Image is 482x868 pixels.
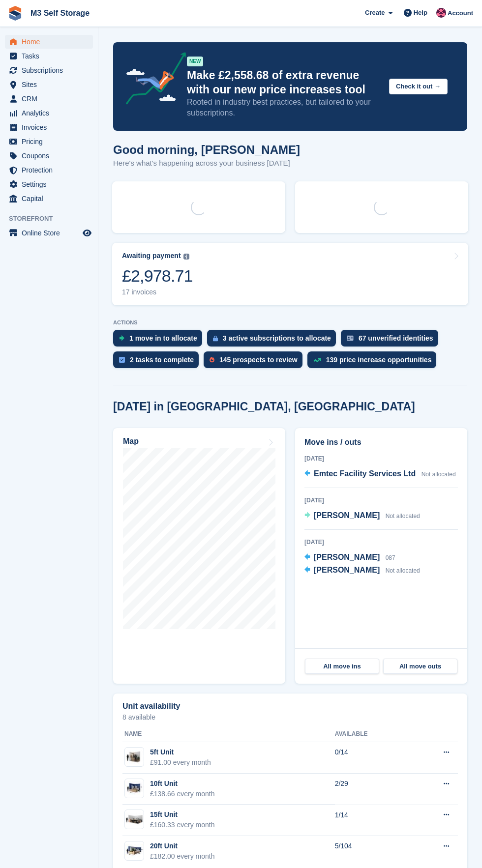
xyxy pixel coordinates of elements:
[341,330,443,351] a: 67 unverified identities
[386,513,420,520] span: Not allocated
[223,334,331,342] div: 3 active subscriptions to allocate
[119,335,124,341] img: move_ins_to_allocate_icon-fdf77a2bb77ea45bf5b3d319d69a93e2d87916cf1d5bf7949dd705db3b84f3ca.svg
[81,227,93,239] a: Preview store
[335,774,411,805] td: 2/29
[113,400,415,413] h2: [DATE] in [GEOGRAPHIC_DATA], [GEOGRAPHIC_DATA]
[22,149,81,163] span: Coupons
[335,805,411,836] td: 1/14
[313,358,321,362] img: price_increase_opportunities-93ffe204e8149a01c8c9dc8f82e8f89637d9d84a8eef4429ea346261dce0b2c0.svg
[22,120,81,134] span: Invoices
[210,357,214,363] img: prospect-51fa495bee0391a8d652442698ab0144808aea92771e9ea1ae160a38d050c398.svg
[118,52,186,108] img: price-adjustments-announcement-icon-8257ccfd72463d97f412b2fc003d46551f7dbcb40ab6d574587a9cd5c0d94...
[187,68,381,97] p: Make £2,558.68 of extra revenue with our new price increases tool
[150,747,211,757] div: 5ft Unit
[150,789,215,799] div: £138.66 every month
[314,553,380,561] span: [PERSON_NAME]
[122,702,180,711] h2: Unit availability
[448,8,473,18] span: Account
[22,192,81,205] span: Capital
[304,564,420,577] a: [PERSON_NAME] Not allocated
[335,836,411,867] td: 5/104
[22,49,81,63] span: Tasks
[150,810,215,820] div: 15ft Unit
[389,79,448,95] button: Check it out →
[5,120,93,134] a: menu
[5,78,93,91] a: menu
[219,356,298,364] div: 145 prospects to review
[304,551,395,564] a: [PERSON_NAME] 087
[125,812,144,827] img: 125-sqft-unit.jpg
[5,92,93,106] a: menu
[304,436,458,448] h2: Move ins / outs
[304,510,420,522] a: [PERSON_NAME] Not allocated
[5,149,93,163] a: menu
[22,163,81,177] span: Protection
[150,779,215,789] div: 10ft Unit
[314,469,416,478] span: Emtec Facility Services Ltd
[326,356,432,364] div: 139 price increase opportunities
[22,106,81,120] span: Analytics
[5,135,93,148] a: menu
[122,252,181,260] div: Awaiting payment
[213,335,218,342] img: active_subscription_to_allocate_icon-d502201f5373d7db506a760aba3b589e785aa758c864c3986d89f69b8ff3...
[359,334,433,342] div: 67 unverified identities
[22,177,81,191] span: Settings
[304,538,458,547] div: [DATE]
[314,566,380,574] span: [PERSON_NAME]
[113,330,207,351] a: 1 move in to allocate
[187,97,381,118] p: Rooted in industry best practices, but tailored to your subscriptions.
[5,106,93,120] a: menu
[365,8,385,18] span: Create
[150,757,211,768] div: £91.00 every month
[122,266,193,286] div: £2,978.71
[5,63,93,77] a: menu
[112,243,468,305] a: Awaiting payment £2,978.71 17 invoices
[22,226,81,240] span: Online Store
[125,750,144,764] img: 32-sqft-unit.jpg
[304,454,458,463] div: [DATE]
[122,714,458,721] p: 8 available
[129,334,197,342] div: 1 move in to allocate
[22,78,81,91] span: Sites
[125,781,144,795] img: 10-ft-container.jpg
[9,214,98,224] span: Storefront
[122,288,193,296] div: 17 invoices
[22,63,81,77] span: Subscriptions
[5,177,93,191] a: menu
[125,844,144,858] img: 20-ft-container.jpg
[113,319,467,326] p: ACTIONS
[130,356,194,364] div: 2 tasks to complete
[122,726,335,742] th: Name
[304,496,458,505] div: [DATE]
[5,226,93,240] a: menu
[383,659,457,674] a: All move outs
[150,841,215,851] div: 20ft Unit
[5,163,93,177] a: menu
[204,351,307,373] a: 145 prospects to review
[386,554,395,561] span: 087
[113,143,300,156] h1: Good morning, [PERSON_NAME]
[187,57,203,66] div: NEW
[304,468,456,481] a: Emtec Facility Services Ltd Not allocated
[414,8,427,18] span: Help
[22,35,81,49] span: Home
[386,567,420,574] span: Not allocated
[422,471,456,478] span: Not allocated
[183,254,189,260] img: icon-info-grey-7440780725fd019a000dd9b08b2336e03edf1995a4989e88bcd33f0948082b44.svg
[5,49,93,63] a: menu
[113,428,285,684] a: Map
[8,6,23,21] img: stora-icon-8386f47178a22dfd0bd8f6a31ec36ba5ce8667c1dd55bd0f319d3a0aa187defe.svg
[113,158,300,169] p: Here's what's happening across your business [DATE]
[207,330,341,351] a: 3 active subscriptions to allocate
[27,5,93,21] a: M3 Self Storage
[314,511,380,520] span: [PERSON_NAME]
[436,8,446,18] img: Nick Jones
[5,35,93,49] a: menu
[307,351,442,373] a: 139 price increase opportunities
[113,351,204,373] a: 2 tasks to complete
[22,135,81,148] span: Pricing
[22,92,81,106] span: CRM
[305,659,379,674] a: All move ins
[150,851,215,862] div: £182.00 every month
[119,357,125,363] img: task-75834270c22a3079a89374b754ae025e5fb1db73e45f91037f5363f120a921f8.svg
